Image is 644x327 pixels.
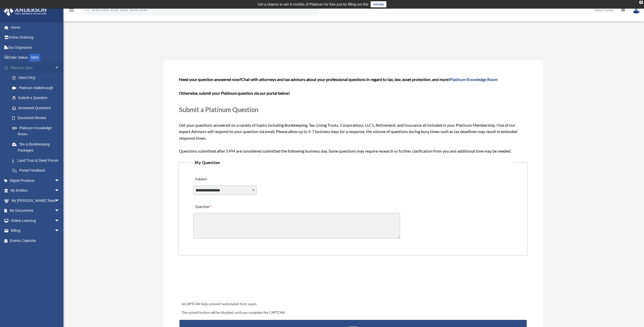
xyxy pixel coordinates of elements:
[55,226,65,236] span: arrow_drop_down
[450,77,498,82] a: Platinum Knowledge Room
[633,6,640,14] img: User Pic
[85,7,90,12] i: search
[4,63,67,73] a: Platinum Q&Aarrow_drop_down
[258,1,369,7] div: Get a chance to win 6 months of Platinum for free just by filling out this
[179,301,526,307] div: reCAPTCHA helps prevent automated form spam.
[4,206,67,216] a: My Documentsarrow_drop_down
[7,155,67,166] a: Land Trust & Deed Forum
[55,206,65,216] span: arrow_drop_down
[4,186,67,196] a: My Entitiesarrow_drop_down
[4,32,67,43] a: Online Ordering
[7,73,67,83] a: Client FAQ
[241,77,498,82] span: Chat with attorneys and tax advisors about your professional questions in regard to tax, law, ass...
[29,54,40,61] div: NEW
[7,113,67,123] a: Document Review
[4,175,67,186] a: Digital Productsarrow_drop_down
[55,63,65,73] span: arrow_drop_down
[639,1,643,4] div: close
[7,166,67,176] a: Portal Feedback
[55,195,65,206] span: arrow_drop_down
[371,1,386,7] a: survey
[4,236,67,246] a: Events Calendar
[7,83,67,93] a: Platinum Walkthrough
[69,9,75,13] a: menu
[4,22,67,32] a: Home
[179,310,526,316] div: The submit button will be disabled until you complete the CAPTCHA.
[55,186,65,196] span: arrow_drop_down
[179,106,258,113] span: Submit a Platinum Question
[179,77,241,82] span: Need your question answered now?
[7,123,67,139] a: Platinum Knowledge Room
[7,103,67,113] a: Answered Questions
[7,93,65,103] a: Submit a Question
[7,139,67,155] a: Tax & Bookkeeping Packages
[4,216,67,226] a: Online Learningarrow_drop_down
[55,216,65,226] span: arrow_drop_down
[69,7,75,13] i: menu
[55,175,65,186] span: arrow_drop_down
[179,91,290,95] b: Otherwise, submit your Platinum question via our portal below!
[4,195,67,206] a: My [PERSON_NAME] Teamarrow_drop_down
[4,42,67,53] a: Tax Organizers
[4,53,67,63] a: Order StatusNEW
[2,6,48,16] img: Anderson Advisors Platinum Portal
[193,176,241,183] label: Subject
[180,271,257,291] iframe: reCAPTCHA
[193,159,513,166] legend: My Question
[193,204,233,211] label: Question
[4,226,67,236] a: Billingarrow_drop_down
[179,77,527,153] span: Get your questions answered on a variety of topics including Bookkeeping, Tax, Living Trusts, Cor...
